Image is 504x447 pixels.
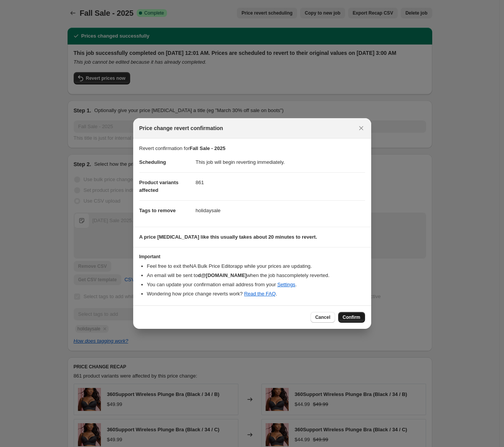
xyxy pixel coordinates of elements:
h3: Important [139,254,365,260]
span: Tags to remove [139,208,176,213]
span: Confirm [343,314,360,320]
dd: This job will begin reverting immediately. [196,152,365,172]
span: Price change revert confirmation [139,124,223,132]
dd: 861 [196,172,365,193]
li: Wondering how price change reverts work? . [147,290,365,298]
b: d@[DOMAIN_NAME] [198,272,247,278]
b: A price [MEDICAL_DATA] like this usually takes about 20 minutes to revert. [139,234,317,240]
p: Revert confirmation for [139,145,365,152]
button: Close [356,123,367,134]
button: Confirm [338,312,365,323]
button: Cancel [311,312,335,323]
dd: holidaysale [196,200,365,221]
a: Read the FAQ [244,291,276,297]
li: An email will be sent to when the job has completely reverted . [147,272,365,279]
b: Fall Sale - 2025 [190,145,225,151]
span: Cancel [315,314,330,320]
a: Settings [277,282,295,287]
span: Scheduling [139,159,166,165]
li: Feel free to exit the NA Bulk Price Editor app while your prices are updating. [147,262,365,270]
span: Product variants affected [139,180,179,193]
li: You can update your confirmation email address from your . [147,281,365,289]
